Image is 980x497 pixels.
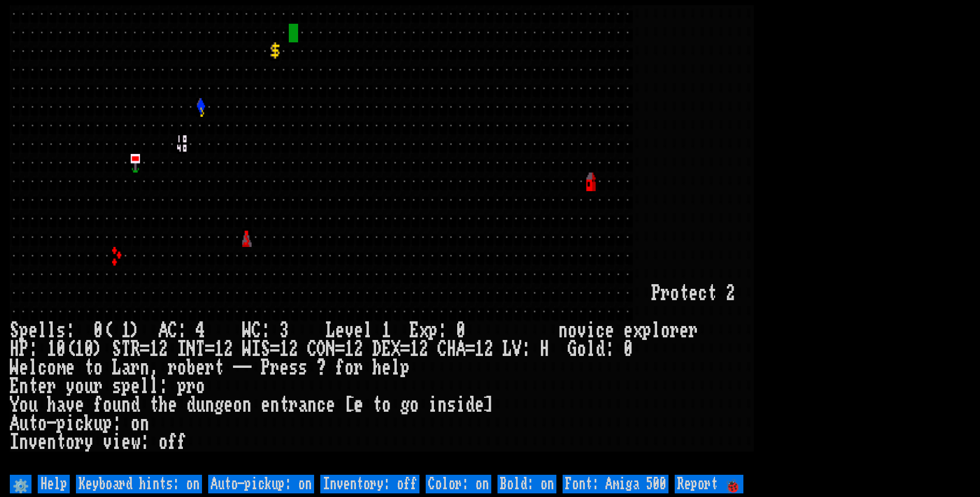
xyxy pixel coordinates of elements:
div: = [270,340,279,359]
div: t [707,284,717,303]
div: o [568,321,577,340]
div: e [326,396,335,414]
div: ] [484,396,493,414]
div: 1 [47,340,56,359]
div: v [28,433,38,452]
div: r [270,359,279,377]
div: - [47,414,56,433]
div: C [438,340,447,359]
div: e [475,396,484,414]
div: S [112,340,121,359]
div: v [66,396,75,414]
div: : [28,340,38,359]
div: V [512,340,521,359]
div: c [38,359,47,377]
div: 1 [149,340,159,359]
div: S [261,340,270,359]
div: r [168,359,177,377]
div: ) [131,321,140,340]
div: H [10,340,19,359]
div: k [84,414,94,433]
div: l [363,321,372,340]
div: t [214,359,224,377]
div: v [103,433,112,452]
div: d [465,396,475,414]
div: : [605,340,614,359]
div: = [140,340,149,359]
div: 2 [224,340,233,359]
input: Auto-pickup: on [208,475,314,493]
input: Color: on [426,475,491,493]
div: e [196,359,205,377]
div: n [121,396,131,414]
div: l [47,321,56,340]
div: d [131,396,140,414]
div: o [177,359,186,377]
div: P [651,284,661,303]
div: P [19,340,28,359]
div: l [651,321,661,340]
div: s [289,359,298,377]
div: f [335,359,345,377]
div: = [400,340,410,359]
div: : [159,377,168,396]
div: g [400,396,410,414]
div: t [679,284,689,303]
div: o [131,414,140,433]
div: o [410,396,419,414]
div: W [242,340,252,359]
div: - [233,359,242,377]
div: - [242,359,252,377]
div: m [56,359,66,377]
div: y [66,377,75,396]
div: o [661,321,670,340]
div: e [38,433,47,452]
div: r [186,377,196,396]
div: u [94,414,103,433]
div: o [38,414,47,433]
div: t [56,433,66,452]
div: = [465,340,475,359]
div: A [10,414,19,433]
div: u [112,396,121,414]
div: 2 [354,340,363,359]
div: d [596,340,605,359]
div: l [28,359,38,377]
div: t [28,414,38,433]
div: r [289,396,298,414]
div: A [456,340,465,359]
div: e [382,359,391,377]
div: t [372,396,382,414]
div: C [252,321,261,340]
div: r [47,377,56,396]
div: : [261,321,270,340]
div: a [56,396,66,414]
div: : [140,433,149,452]
div: = [205,340,214,359]
div: r [131,359,140,377]
div: p [642,321,651,340]
input: Keyboard hints: on [76,475,202,493]
div: c [317,396,326,414]
div: e [75,396,84,414]
div: i [586,321,596,340]
div: H [447,340,456,359]
div: C [168,321,177,340]
input: Font: Amiga 500 [563,475,668,493]
div: r [354,359,363,377]
div: s [447,396,456,414]
div: u [84,377,94,396]
div: : [66,321,75,340]
div: h [372,359,382,377]
div: 0 [624,340,633,359]
div: o [103,396,112,414]
div: n [242,396,252,414]
div: r [205,359,214,377]
div: i [428,396,438,414]
div: : [112,414,121,433]
div: 2 [726,284,735,303]
div: f [168,433,177,452]
div: 2 [419,340,428,359]
div: o [19,396,28,414]
div: u [196,396,205,414]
